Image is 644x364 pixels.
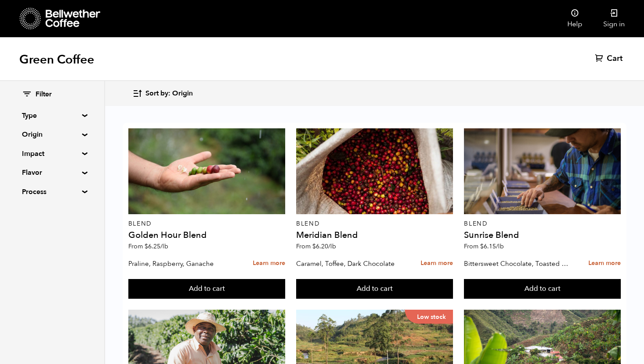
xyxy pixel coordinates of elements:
p: Blend [296,221,453,227]
span: $ [480,242,484,251]
span: Cart [607,53,623,64]
span: $ [312,242,316,251]
span: From [464,242,504,251]
h4: Golden Hour Blend [128,231,285,240]
p: Low stock [405,310,453,324]
span: Filter [35,90,52,99]
span: From [128,242,168,251]
bdi: 6.20 [312,242,336,251]
summary: Flavor [22,167,82,178]
span: From [296,242,336,251]
h4: Sunrise Blend [464,231,621,240]
bdi: 6.15 [480,242,504,251]
a: Learn more [253,254,285,273]
a: Cart [595,53,625,64]
span: $ [145,242,148,251]
p: Blend [128,221,285,227]
button: Add to cart [128,279,285,299]
summary: Type [22,110,82,121]
p: Caramel, Toffee, Dark Chocolate [296,257,403,270]
span: /lb [160,242,168,251]
summary: Origin [22,129,82,140]
button: Add to cart [296,279,453,299]
span: /lb [328,242,336,251]
p: Praline, Raspberry, Ganache [128,257,235,270]
h1: Green Coffee [19,52,94,67]
summary: Process [22,187,82,197]
p: Blend [464,221,621,227]
span: Sort by: Origin [145,89,193,99]
summary: Impact [22,148,82,159]
a: Learn more [421,254,453,273]
button: Sort by: Origin [132,83,193,104]
span: /lb [496,242,504,251]
a: Learn more [588,254,621,273]
h4: Meridian Blend [296,231,453,240]
button: Add to cart [464,279,621,299]
p: Bittersweet Chocolate, Toasted Marshmallow, Candied Orange, Praline [464,257,571,270]
bdi: 6.25 [145,242,168,251]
